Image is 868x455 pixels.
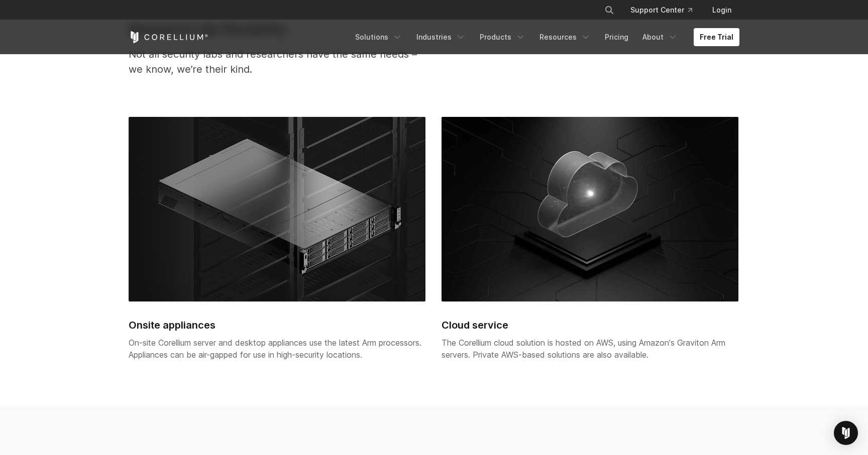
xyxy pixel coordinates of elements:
[129,31,208,43] a: Corellium Home
[442,117,738,301] img: Cloud service hosted on AWS with Corellium
[636,28,684,46] a: About
[442,318,738,333] h2: Cloud service
[129,338,421,360] span: On-site Corellium server and desktop appliances use the latest Arm processors. Appliances can be ...
[622,1,700,19] a: Support Center
[129,318,425,333] h2: Onsite appliances
[704,1,739,19] a: Login
[349,28,408,46] a: Solutions
[410,28,472,46] a: Industries
[599,28,634,46] a: Pricing
[592,1,739,19] div: Navigation Menu
[600,1,618,19] button: Search
[694,28,739,46] a: Free Trial
[442,338,725,360] span: The Corellium cloud solution is hosted on AWS, using Amazon's Graviton Arm servers. Private AWS-b...
[349,28,739,46] div: Navigation Menu
[474,28,531,46] a: Products
[129,47,424,77] p: Not all security labs and researchers have the same needs – we know, we’re their kind.
[834,421,858,445] div: Open Intercom Messenger
[129,117,425,301] img: On-site Corellium server and desktop appliances use the latest Arm processors
[533,28,597,46] a: Resources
